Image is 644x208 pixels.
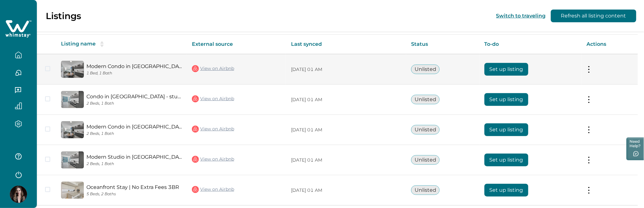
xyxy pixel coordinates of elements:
button: Unlisted [411,185,440,195]
a: View on Airbnb [192,155,234,163]
a: Condo in [GEOGRAPHIC_DATA] - studio 21 [86,94,182,100]
p: 2 Beds, 1 Bath [86,101,182,106]
a: View on Airbnb [192,185,234,194]
th: External source [187,35,286,54]
button: Unlisted [411,155,440,165]
a: Modern Condo in [GEOGRAPHIC_DATA] 50 [86,124,182,130]
img: Whimstay Host [10,186,27,203]
p: 2 Beds, 1 Bath [86,131,182,136]
th: Status [406,35,479,54]
th: To-do [479,35,581,54]
button: Switch to traveling [496,13,546,19]
th: Last synced [286,35,406,54]
a: Modern Studio in [GEOGRAPHIC_DATA] +18 | Steps to Met [86,154,182,160]
p: [DATE] 01 AM [291,157,401,163]
button: Set up listing [485,93,528,106]
button: Set up listing [485,184,528,197]
button: Set up listing [485,63,528,76]
img: propertyImage_Condo in Downtown Miami - studio 21 [61,91,84,108]
button: Set up listing [485,154,528,166]
p: 1 Bed, 1 Bath [86,71,182,76]
button: Unlisted [411,95,440,104]
img: propertyImage_Modern Condo in Downtown Miami 50 [61,121,84,138]
img: propertyImage_Modern Condo in Downtown Miami 1609 [61,61,84,78]
p: [DATE] 01 AM [291,97,401,103]
a: View on Airbnb [192,125,234,133]
a: View on Airbnb [192,65,234,73]
a: View on Airbnb [192,95,234,103]
p: [DATE] 01 AM [291,127,401,133]
img: propertyImage_Modern Studio in Downtown Miami +18 | Steps to Met [61,151,84,169]
p: 5 Beds, 2 Baths [86,192,182,197]
button: Unlisted [411,65,440,74]
p: Listings [46,10,81,21]
button: Refresh all listing content [551,10,636,22]
img: propertyImage_Oceanfront Stay | No Extra Fees 3BR [61,182,84,199]
p: 2 Beds, 1 Bath [86,162,182,166]
th: Actions [581,35,638,54]
a: Oceanfront Stay | No Extra Fees 3BR [86,184,182,190]
th: Listing name [56,35,187,54]
button: Unlisted [411,125,440,135]
button: Set up listing [485,123,528,136]
a: Modern Condo in [GEOGRAPHIC_DATA] 1609 [86,63,182,69]
button: sorting [96,41,108,47]
p: [DATE] 01 AM [291,187,401,194]
p: [DATE] 01 AM [291,66,401,73]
